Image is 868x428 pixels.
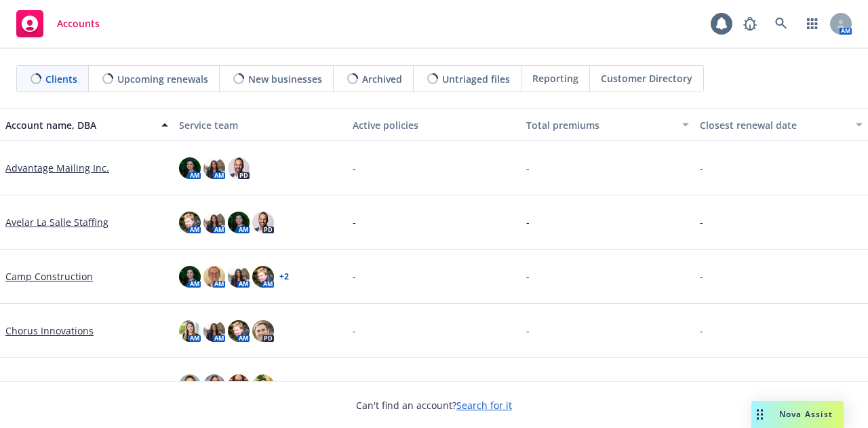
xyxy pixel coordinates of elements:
span: - [526,215,530,229]
img: photo [203,320,225,342]
img: photo [203,266,225,288]
span: Untriaged files [442,72,510,86]
button: Service team [174,109,347,141]
a: Delinea [5,378,40,392]
a: Accounts [11,5,105,43]
button: Closest renewal date [694,109,868,141]
img: photo [179,320,201,342]
img: photo [203,157,225,179]
a: Switch app [799,10,826,37]
span: - [353,378,356,392]
img: photo [252,320,274,342]
div: Total premiums [526,118,674,132]
img: photo [228,212,250,233]
img: photo [228,320,250,342]
img: photo [179,266,201,288]
span: - [526,324,530,338]
span: - [700,378,703,392]
a: Advantage Mailing Inc. [5,161,109,175]
img: photo [179,212,201,233]
span: Reporting [532,71,578,85]
img: photo [228,374,250,396]
span: Nova Assist [779,408,833,420]
img: photo [252,212,274,233]
img: photo [228,157,250,179]
button: Total premiums [521,109,694,141]
a: + 3 [279,381,289,389]
a: Report a Bug [736,10,764,37]
span: New businesses [248,72,322,86]
span: - [526,161,530,175]
button: Nova Assist [751,401,844,428]
span: - [353,215,356,229]
span: - [700,324,703,338]
div: Closest renewal date [700,118,848,132]
span: Archived [362,72,402,86]
span: - [353,161,356,175]
div: Drag to move [751,401,768,428]
button: Active policies [347,109,521,141]
a: + 2 [279,273,289,281]
div: Account name, DBA [5,118,153,132]
span: Clients [45,72,77,86]
img: photo [252,266,274,288]
span: Customer Directory [601,71,692,85]
span: - [700,269,703,284]
span: - [353,324,356,338]
a: Search for it [456,399,512,412]
span: - [353,269,356,284]
a: Chorus Innovations [5,324,94,338]
a: Avelar La Salle Staffing [5,215,108,229]
span: - [526,269,530,284]
img: photo [179,157,201,179]
img: photo [228,266,250,288]
span: - [700,161,703,175]
a: Camp Construction [5,269,93,284]
span: Upcoming renewals [117,72,208,86]
a: Search [768,10,795,37]
span: Can't find an account? [356,398,512,412]
span: - [526,378,530,392]
img: photo [203,212,225,233]
img: photo [179,374,201,396]
span: - [700,215,703,229]
span: Accounts [57,18,100,29]
div: Active policies [353,118,515,132]
img: photo [252,374,274,396]
div: Service team [179,118,342,132]
img: photo [203,374,225,396]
